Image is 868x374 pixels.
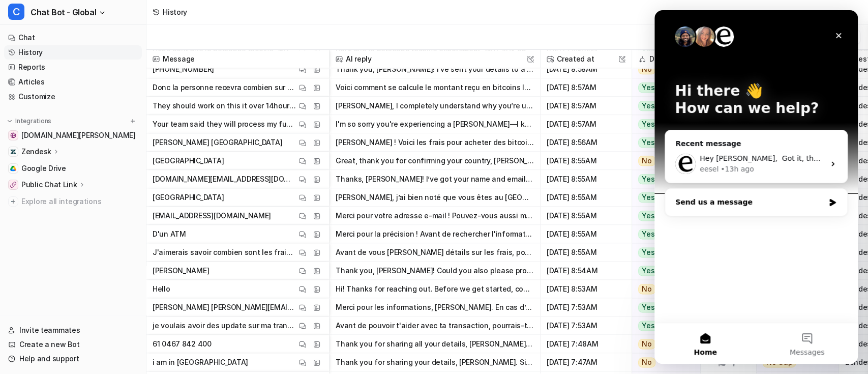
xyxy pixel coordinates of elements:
button: Messages [102,313,203,354]
span: Yes [638,211,658,221]
a: Create a new Bot [4,337,142,352]
span: Yes [638,192,658,203]
span: [DATE] 8:54AM [545,262,627,280]
span: [DATE] 8:55AM [545,152,627,170]
p: [PERSON_NAME] [153,262,209,280]
button: [PERSON_NAME], j’ai bien noté que vous êtes au [GEOGRAPHIC_DATA] et votre e-mail est [EMAIL_ADDRE... [336,188,534,207]
a: Reports [4,60,142,74]
button: Merci pour votre adresse e-mail ! Pouvez-vous aussi me [PERSON_NAME] votre nom complet ainsi que ... [336,207,534,225]
a: Customize [4,90,142,104]
button: Great, thank you for confirming your country, [PERSON_NAME]! How can I assist you [DATE]? [336,152,534,170]
span: [DATE] 7:47AM [545,353,627,371]
img: price-agg-sandy.vercel.app [10,132,16,138]
button: No [632,335,695,353]
button: Yes [632,298,695,317]
img: explore all integrations [8,196,18,207]
p: Donc la personne recevra combien sur 350CAD$ [153,78,296,97]
span: Yes [638,82,658,93]
span: Google Drive [21,163,66,174]
span: [DATE] 7:53AM [545,298,627,317]
a: Chat [4,31,142,45]
span: No [638,64,655,74]
span: No [638,156,655,166]
span: Yes [638,247,658,257]
span: Yes [638,119,658,129]
a: Google DriveGoogle Drive [4,161,142,176]
span: [DATE] 8:57AM [545,115,627,133]
div: Send us a message [10,178,193,206]
span: No [638,339,655,349]
button: No [632,353,695,371]
span: [DATE] 8:55AM [545,243,627,262]
button: Yes [632,170,695,188]
img: menu_add.svg [129,118,136,125]
button: [PERSON_NAME], I completely understand why you’re upset—waiting over 14 hours for your funds is v... [336,97,534,115]
span: Messages [135,338,170,346]
button: Yes [632,317,695,335]
button: Yes [632,225,695,243]
span: [DATE] 8:55AM [545,225,627,243]
span: C [8,4,24,20]
p: [PHONE_NUMBER] [153,60,214,78]
button: Thank you, [PERSON_NAME]! I’ve sent your details to a team member who will personally review your... [336,60,534,78]
span: Chat Bot - Global [31,5,96,19]
button: Voici comment se calcule le montant reçu en bitcoins lors d’un achat de 350 CAD$ à un ATM Localco... [336,78,534,97]
span: [DATE] 8:58AM [545,60,627,78]
p: Integrations [15,117,51,125]
button: Yes [632,207,695,225]
p: Your team said they will process my funds since [DATE] I haven’t received nothing yet 😭 [153,115,296,133]
span: Yes [638,174,658,184]
span: Explore all integrations [21,193,138,210]
a: Help and support [4,352,142,366]
button: Hi! Thanks for reaching out. Before we get started, could you please provide your name, email, an... [336,280,534,298]
p: J'aimerais savoir combien sont les frais si j'envoie 350CAD en bitcoins [153,243,296,262]
button: Yes [632,78,695,97]
button: Integrations [4,116,54,126]
span: Yes [638,101,658,111]
iframe: To enrich screen reader interactions, please activate Accessibility in Grammarly extension settings [654,10,858,364]
button: Avant de vous [PERSON_NAME] détails sur les frais, pourriez-vous me [PERSON_NAME] votre nom, votr... [336,243,534,262]
button: Yes [632,97,695,115]
img: expand menu [6,118,13,125]
p: Public Chat Link [21,180,77,190]
button: No [632,60,695,78]
button: Thank you for sharing your details, [PERSON_NAME]. Since you mentioned you tried to use a Localco... [336,353,534,371]
span: [DATE] 8:56AM [545,133,627,152]
button: Yes [632,262,695,280]
button: Avant de pouvoir t'aider avec ta transaction, pourrais-tu me [PERSON_NAME] ton nom, ton adresse e... [336,317,534,335]
div: History [163,7,187,17]
a: Invite teammates [4,323,142,337]
span: Created at [545,50,627,68]
span: No [638,284,655,294]
span: [DATE] 8:53AM [545,280,627,298]
div: Send us a message [21,187,170,197]
p: They should work on this it over 14hours already [153,97,296,115]
p: je voulais avoir des update sur ma transaction vous m’avez dit hier que vous aller renvoyez les c... [153,317,296,335]
h2: Deflection [649,50,686,68]
p: [GEOGRAPHIC_DATA] [153,188,224,207]
span: No Gap [763,357,796,367]
span: [DATE] 8:57AM [545,97,627,115]
a: History [4,45,142,60]
span: Yes [638,321,658,331]
span: [DOMAIN_NAME][PERSON_NAME] [21,130,136,140]
p: D'un ATM [153,225,186,243]
span: Yes [638,266,658,276]
p: i am in [GEOGRAPHIC_DATA] [153,353,248,371]
img: Public Chat Link [10,182,16,188]
button: Thank you, [PERSON_NAME]! Could you also please provide your email address and let me know which ... [336,262,534,280]
p: Zendesk [21,147,51,157]
button: Thank you for sharing all your details, [PERSON_NAME]. I’m connecting you with a support speciali... [336,335,534,353]
span: Yes [638,137,658,148]
span: Home [39,338,62,346]
div: eesel [45,154,64,164]
span: Message [151,50,325,68]
a: Explore all integrations [4,194,142,209]
img: Zendesk [10,149,16,155]
img: Google Drive [10,165,16,171]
